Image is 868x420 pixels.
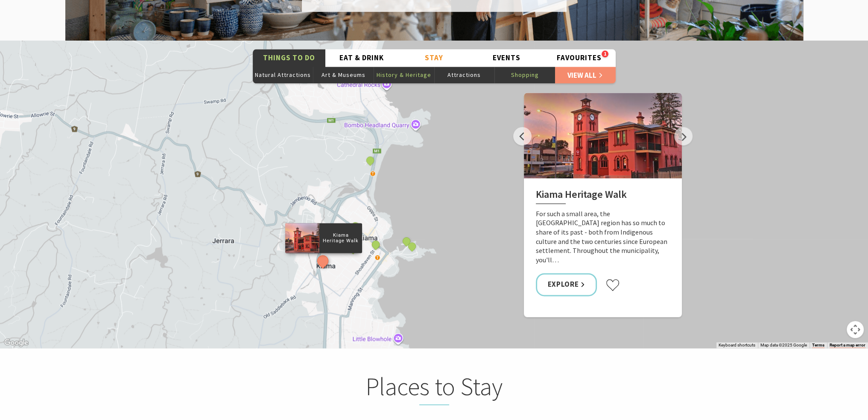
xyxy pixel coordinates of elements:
[434,66,495,83] button: Attractions
[536,209,670,265] p: For such a small area, the [GEOGRAPHIC_DATA] region has so much to share of its past - both from ...
[674,127,693,145] button: Next
[543,49,616,67] button: Favourites1
[315,253,330,269] button: See detail about Kiama Heritage Walk
[313,66,374,83] button: Art & Museums
[319,231,362,245] p: Kiama Heritage Walk
[536,188,670,204] h2: Kiama Heritage Walk
[398,49,471,67] button: Stay
[370,239,381,250] button: See detail about Kiama Library
[2,337,30,348] img: Google
[602,51,608,56] span: 1
[406,241,417,252] button: See detail about Kiama Lighthouse
[364,155,375,166] button: See detail about Kiama Cemetery
[605,279,620,291] button: Click to favourite Kiama Heritage Walk
[253,66,313,83] button: Natural Attractions
[267,372,602,405] h2: Places to Stay
[760,343,807,347] span: Map data ©2025 Google
[536,273,597,296] a: Explore
[325,49,398,67] button: Eat & Drink
[494,66,555,83] button: Shopping
[555,66,616,83] a: View All
[830,343,865,348] a: Report a map error
[471,49,543,67] button: Events
[513,127,532,145] button: Previous
[2,337,30,348] a: Open this area in Google Maps (opens a new window)
[719,342,755,348] button: Keyboard shortcuts
[253,49,325,67] button: Things To Do
[847,321,864,338] button: Map camera controls
[812,343,824,348] a: Terms (opens in new tab)
[374,66,434,83] button: History & Heritage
